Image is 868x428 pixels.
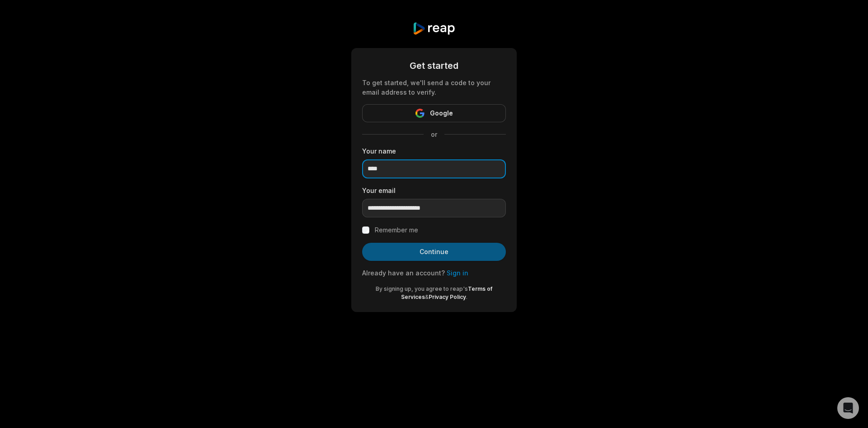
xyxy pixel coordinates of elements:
[430,108,453,119] span: Google
[425,293,429,300] span: &
[412,22,455,35] img: reap
[375,225,418,236] label: Remember me
[837,397,859,419] div: Open Intercom Messenger
[447,269,468,277] a: Sign in
[466,293,467,300] span: .
[362,243,506,261] button: Continue
[424,130,444,139] span: or
[376,285,468,292] span: By signing up, you agree to reap's
[362,186,506,195] label: Your email
[362,269,445,277] span: Already have an account?
[362,104,506,122] button: Google
[362,59,506,72] div: Get started
[362,146,506,156] label: Your name
[429,293,466,300] a: Privacy Policy
[362,78,506,97] div: To get started, we'll send a code to your email address to verify.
